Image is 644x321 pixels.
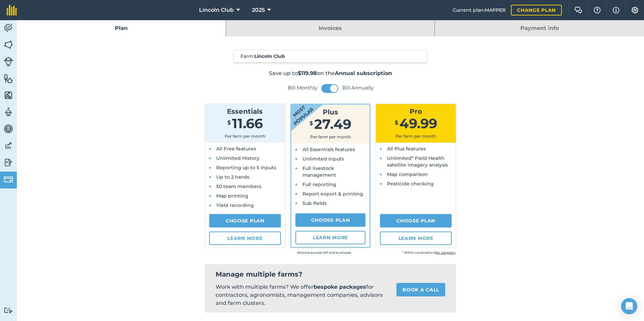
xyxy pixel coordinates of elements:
strong: bespoke packages [314,284,366,290]
h2: Manage multiple farms? [216,270,445,279]
a: Book a call [396,283,445,296]
strong: Most popular [271,85,326,136]
small: All prices exclude VAT and local taxes. [247,249,351,256]
label: Bill Monthly [288,84,317,91]
span: Per farm per month [225,134,265,139]
strong: Lincoln Club [254,53,285,59]
span: Reporting up to 5 inputs [216,165,276,171]
span: Pesticide checking [387,181,434,187]
span: 2025 [252,6,265,14]
a: Choose Plan [380,214,452,227]
span: Report export & printing [302,191,363,197]
img: svg+xml;base64,PHN2ZyB4bWxucz0iaHR0cDovL3d3dy53My5vcmcvMjAwMC9zdmciIHdpZHRoPSI1NiIgaGVpZ2h0PSI2MC... [4,40,13,50]
span: 50 team members [216,183,261,189]
img: svg+xml;base64,PD94bWwgdmVyc2lvbj0iMS4wIiBlbmNvZGluZz0idXRmLTgiPz4KPCEtLSBHZW5lcmF0b3I6IEFkb2JlIE... [4,57,13,66]
span: Lincoln Club [199,6,234,14]
img: A question mark icon [593,7,601,13]
p: Save up to on the [159,69,502,77]
span: All Plus features [387,146,426,152]
p: Work with multiple farms? We offer for contractors, agronomists, management companies, advisors a... [216,283,386,307]
span: Map comparison [387,171,428,177]
a: Learn more [380,231,452,245]
img: svg+xml;base64,PHN2ZyB4bWxucz0iaHR0cDovL3d3dy53My5vcmcvMjAwMC9zdmciIHdpZHRoPSI1NiIgaGVpZ2h0PSI2MC... [4,90,13,100]
span: Essentials [227,107,263,115]
img: svg+xml;base64,PD94bWwgdmVyc2lvbj0iMS4wIiBlbmNvZGluZz0idXRmLTgiPz4KPCEtLSBHZW5lcmF0b3I6IEFkb2JlIE... [4,141,13,151]
img: svg+xml;base64,PD94bWwgdmVyc2lvbj0iMS4wIiBlbmNvZGluZz0idXRmLTgiPz4KPCEtLSBHZW5lcmF0b3I6IEFkb2JlIE... [4,124,13,134]
a: Invoices [226,20,435,36]
a: Learn more [209,231,281,245]
span: Map printing [216,193,248,199]
img: svg+xml;base64,PHN2ZyB4bWxucz0iaHR0cDovL3d3dy53My5vcmcvMjAwMC9zdmciIHdpZHRoPSI1NiIgaGVpZ2h0PSI2MC... [4,73,13,83]
span: Sub-fields [302,200,327,206]
span: $ [395,119,398,126]
a: Payment info [435,20,644,36]
span: Up to 2 herds [216,174,249,180]
span: 27.49 [314,116,351,132]
span: All Free features [216,146,256,152]
a: Plan [17,20,226,36]
span: Per farm per month [310,134,351,139]
a: Choose Plan [295,213,366,227]
img: svg+xml;base64,PHN2ZyB4bWxucz0iaHR0cDovL3d3dy53My5vcmcvMjAwMC9zdmciIHdpZHRoPSIxNyIgaGVpZ2h0PSIxNy... [613,6,619,14]
span: $ [310,120,313,127]
img: svg+xml;base64,PD94bWwgdmVyc2lvbj0iMS4wIiBlbmNvZGluZz0idXRmLTgiPz4KPCEtLSBHZW5lcmF0b3I6IEFkb2JlIE... [4,175,13,184]
img: svg+xml;base64,PD94bWwgdmVyc2lvbj0iMS4wIiBlbmNvZGluZz0idXRmLTgiPz4KPCEtLSBHZW5lcmF0b3I6IEFkb2JlIE... [4,307,13,314]
img: fieldmargin Logo [7,5,17,15]
strong: Annual subscription [335,70,392,76]
strong: $119.98 [298,70,317,76]
span: Unlimited* Field Health satellite imagery analysis [387,155,448,168]
a: Learn more [295,231,366,244]
img: svg+xml;base64,PD94bWwgdmVyc2lvbj0iMS4wIiBlbmNvZGluZz0idXRmLTgiPz4KPCEtLSBHZW5lcmF0b3I6IEFkb2JlIE... [4,157,13,168]
a: fair use policy [436,251,455,254]
span: Unlimited inputs [302,156,344,162]
span: Farm : [240,53,285,60]
span: 11.66 [232,115,263,132]
span: Full livestock management [302,165,336,178]
div: Open Intercom Messenger [621,298,637,314]
img: A cog icon [631,7,639,13]
label: Bill Annually [342,84,374,91]
img: Two speech bubbles overlapping with the left bubble in the forefront [574,7,582,13]
a: Choose Plan [209,214,281,227]
span: Yield recording [216,202,254,208]
span: 49.99 [399,115,437,132]
span: Per farm per month [395,134,436,139]
span: $ [227,119,231,126]
a: Change plan [511,5,562,15]
img: svg+xml;base64,PD94bWwgdmVyc2lvbj0iMS4wIiBlbmNvZGluZz0idXRmLTgiPz4KPCEtLSBHZW5lcmF0b3I6IEFkb2JlIE... [4,23,13,33]
span: Pro [410,107,422,115]
span: All Essentials features [302,146,355,152]
span: Unlimited History [216,155,259,161]
span: Current plan : MAPPER [453,6,506,14]
span: Full reporting [302,181,336,187]
span: Plus [323,108,338,116]
small: * Within constraints of . [351,249,456,256]
img: svg+xml;base64,PD94bWwgdmVyc2lvbj0iMS4wIiBlbmNvZGluZz0idXRmLTgiPz4KPCEtLSBHZW5lcmF0b3I6IEFkb2JlIE... [4,107,13,117]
